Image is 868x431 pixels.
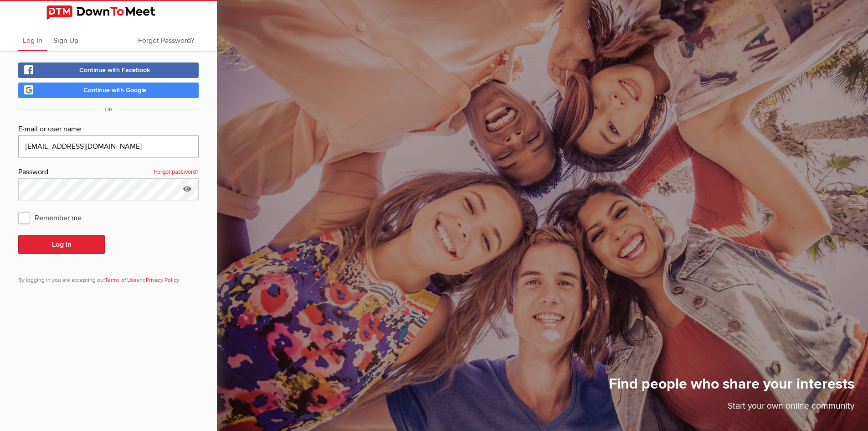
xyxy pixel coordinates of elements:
[18,83,199,98] a: Continue with Google
[105,277,137,284] a: Terms of Use
[18,124,199,135] div: E-mail or user name
[18,209,91,226] span: Remember me
[23,36,42,45] span: Log In
[609,400,854,417] p: Start your own online community
[18,235,105,254] button: Log In
[18,166,199,178] div: Password
[18,28,47,51] a: Log In
[609,375,854,400] h1: Find people who share your interests
[146,277,179,284] a: Privacy Policy
[134,28,199,51] a: Forgot Password?
[49,28,83,51] a: Sign Up
[79,66,150,74] span: Continue with Facebook
[83,86,146,94] span: Continue with Google
[53,36,78,45] span: Sign Up
[138,36,194,45] span: Forgot Password?
[18,269,199,285] div: By logging in you are accepting our and
[18,62,199,78] a: Continue with Facebook
[154,166,199,178] a: Forgot password?
[96,106,121,113] span: OR
[18,135,199,157] input: Email@address.com
[46,5,170,20] img: DownToMeet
